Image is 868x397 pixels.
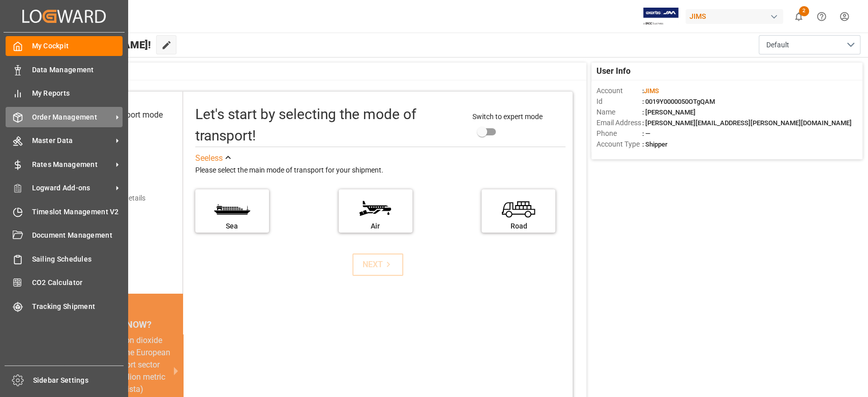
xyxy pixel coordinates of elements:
span: : Shipper [642,140,668,148]
button: Help Center [810,5,833,28]
span: : [PERSON_NAME][EMAIL_ADDRESS][PERSON_NAME][DOMAIN_NAME] [642,119,852,127]
button: show 2 new notifications [787,5,810,28]
span: JIMS [644,87,659,95]
span: Email Address [596,118,642,128]
a: My Reports [6,83,123,103]
span: Switch to expert mode [472,112,543,121]
span: : 0019Y0000050OTgQAM [642,98,715,105]
span: Timeslot Management V2 [32,207,123,217]
img: Exertis%20JAM%20-%20Email%20Logo.jpg_1722504956.jpg [643,8,678,25]
a: Data Management [6,60,123,79]
span: Id [596,96,642,107]
span: : [PERSON_NAME] [642,108,696,116]
span: Rates Management [32,159,112,170]
div: Please select the main mode of transport for your shipment. [195,164,566,177]
div: JIMS [685,9,783,24]
span: Document Management [32,230,123,241]
div: Sea [200,221,264,232]
span: Order Management [32,112,112,123]
a: My Cockpit [6,36,123,56]
span: User Info [596,65,631,77]
a: Timeslot Management V2 [6,202,123,221]
button: JIMS [685,7,787,26]
span: 2 [799,6,809,16]
span: Account Type [596,139,642,150]
div: See less [195,152,223,164]
span: Master Data [32,135,112,146]
button: NEXT [352,253,403,276]
span: Sidebar Settings [33,375,124,386]
a: CO2 Calculator [6,273,123,293]
span: Logward Add-ons [32,183,112,193]
a: Document Management [6,225,123,245]
span: Tracking Shipment [32,301,123,312]
span: Account [596,86,642,96]
span: Sailing Schedules [32,254,123,265]
span: : [642,87,659,95]
div: Select transport mode [84,109,163,121]
a: Sailing Schedules [6,249,123,269]
span: My Cockpit [32,41,123,51]
span: Data Management [32,65,123,75]
span: CO2 Calculator [32,277,123,288]
span: Default [766,40,789,50]
span: : — [642,130,650,137]
div: Road [487,221,550,232]
button: open menu [759,35,860,54]
div: Let's start by selecting the mode of transport! [195,104,462,147]
span: Phone [596,128,642,139]
a: Tracking Shipment [6,296,123,316]
span: Name [596,107,642,118]
div: NEXT [363,259,394,271]
div: Air [344,221,407,232]
span: My Reports [32,88,123,99]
